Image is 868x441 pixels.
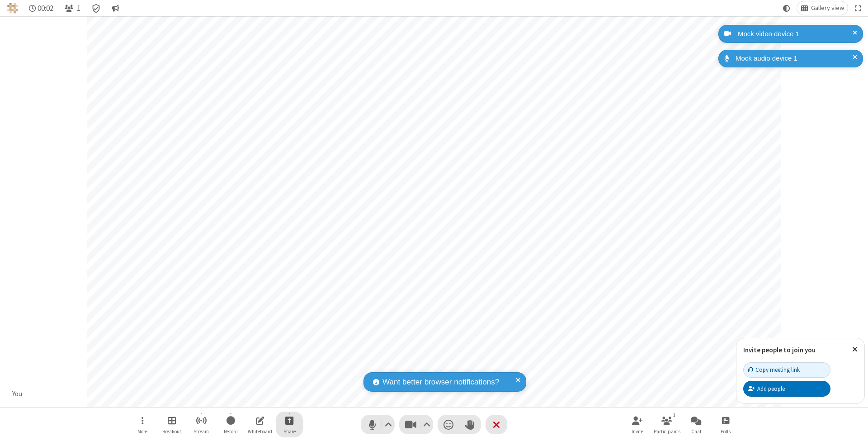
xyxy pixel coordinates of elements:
span: 1 [77,4,80,13]
span: Polls [721,429,731,434]
button: Conversation [108,1,123,15]
span: Record [224,429,238,434]
img: QA Selenium DO NOT DELETE OR CHANGE [7,3,18,14]
button: Open chat [683,412,710,437]
span: Chat [691,429,702,434]
span: Breakout [162,429,181,434]
span: Want better browser notifications? [382,376,499,388]
button: Add people [743,381,830,396]
button: Start streaming [188,412,215,437]
button: Open poll [712,412,739,437]
span: Invite [632,429,643,434]
span: Stream [193,429,209,434]
button: Send a reaction [438,415,459,434]
div: Copy meeting link [748,365,800,374]
div: 1 [670,411,678,419]
button: Raise hand [459,415,481,434]
span: Whiteboard [248,429,272,434]
button: Invite participants (⌘+Shift+I) [624,412,651,437]
button: Open menu [129,412,156,437]
button: Mute (⌘+Shift+A) [361,415,395,434]
button: Close popover [845,338,864,360]
button: Start recording [217,412,244,437]
button: Fullscreen [851,1,865,15]
button: Using system theme [779,1,794,15]
div: Mock audio device 1 [732,53,856,64]
button: Video setting [421,415,433,434]
span: Gallery view [811,5,844,12]
label: Invite people to join you [743,346,816,354]
div: Mock video device 1 [735,29,856,39]
button: Start sharing [276,412,303,437]
button: Change layout [797,1,848,15]
div: You [9,389,26,399]
button: Open participant list [61,1,84,15]
button: Copy meeting link [743,362,830,378]
div: Meeting details Encryption enabled [88,1,105,15]
button: Audio settings [382,415,395,434]
button: Manage Breakout Rooms [158,412,185,437]
button: Open participant list [653,412,680,437]
button: Stop video (⌘+Shift+V) [399,415,433,434]
span: 00:02 [38,4,53,13]
div: Timer [25,1,57,15]
span: Share [283,429,296,434]
span: Participants [654,429,680,434]
span: More [137,429,147,434]
button: Open shared whiteboard [246,412,274,437]
button: End or leave meeting [486,415,507,434]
